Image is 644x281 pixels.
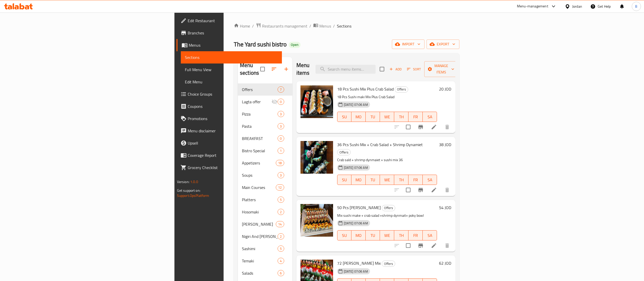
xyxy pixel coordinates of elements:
[238,218,292,230] div: [PERSON_NAME]14
[396,113,406,121] span: TH
[188,164,278,171] span: Grocery Checklist
[380,230,394,240] button: WE
[410,232,421,239] span: FR
[389,66,402,72] span: Add
[238,230,292,242] div: Nigiri And [PERSON_NAME]2
[176,137,282,149] a: Upsell
[415,184,427,196] button: Branch-specific-item
[242,123,278,129] span: Pasta
[238,132,292,145] div: BREAKFAST0
[342,269,370,274] span: [DATE] 07:06 AM
[242,135,278,142] span: BREAKFAST
[439,204,451,211] h6: 54 JOD
[339,113,350,121] span: SU
[289,42,300,48] div: Open
[176,112,282,125] a: Promotions
[276,161,284,165] span: 18
[407,66,421,72] span: Sort
[342,165,370,170] span: [DATE] 07:06 AM
[238,83,292,96] div: Offers7
[177,192,209,199] a: Support.OpsPlatform
[439,85,451,93] h6: 20 JOD
[394,230,408,240] button: TH
[431,187,437,193] a: Edit menu item
[280,63,292,75] button: Add section
[382,261,395,267] div: Offers
[234,39,287,50] span: The Yard sushi bistro
[278,234,284,239] span: 2
[242,258,278,264] div: Temaki
[181,63,282,76] a: Full Menu View
[431,242,437,249] a: Edit menu item
[382,232,392,239] span: WE
[353,113,364,121] span: MO
[177,178,189,185] span: Version:
[238,96,292,108] div: Lagta offer0
[382,205,395,211] span: Offers
[403,185,414,195] span: Select to update
[403,240,414,251] span: Select to update
[278,258,284,264] div: items
[278,136,284,141] span: 0
[425,113,435,121] span: SA
[406,65,422,73] button: Sort
[238,145,292,157] div: Bistro Special1
[185,67,278,73] span: Full Menu View
[368,176,378,184] span: TU
[319,23,331,29] span: Menus
[395,86,408,92] span: Offers
[439,141,451,148] h6: 38 JOD
[188,91,278,97] span: Choice Groups
[278,271,284,276] span: 6
[242,184,276,190] span: Main Courses
[300,85,333,118] img: 18 Pcs Sushi Mix Plus Crab Salad
[278,246,284,252] div: items
[188,116,278,122] span: Promotions
[176,125,282,137] a: Menu disclaimer
[271,99,278,105] svg: Inactive section
[396,232,406,239] span: TH
[188,18,278,24] span: Edit Restaurant
[441,184,453,196] button: delete
[342,221,370,226] span: [DATE] 07:06 AM
[439,260,451,267] h6: 62 JOD
[351,175,366,185] button: MO
[353,232,364,239] span: MO
[342,102,370,107] span: [DATE] 07:06 AM
[238,267,292,279] div: Salads6
[366,112,380,122] button: TU
[242,148,278,154] span: Bistro Special
[392,40,424,49] button: import
[382,261,395,267] span: Offers
[242,246,278,252] span: Sashimi
[278,111,284,117] div: items
[394,175,408,185] button: TH
[176,149,282,161] a: Coverage Report
[300,141,333,174] img: 36 Pcs Sushi Mix + Crab Salad + Shrimp Dynamiet
[242,197,278,203] span: Platters
[234,23,459,29] nav: breadcrumb
[242,111,278,117] span: Pizza
[276,221,284,227] div: items
[368,113,378,121] span: TU
[382,205,395,211] div: Offers
[238,181,292,194] div: Main Courses12
[257,64,268,74] span: Select all sections
[395,86,408,93] div: Offers
[428,63,454,75] span: Manage items
[278,148,284,153] span: 1
[276,222,284,227] span: 14
[278,135,284,142] div: items
[351,112,366,122] button: MO
[238,108,292,120] div: Pizza3
[410,113,421,121] span: FR
[176,100,282,112] a: Coupons
[242,99,271,105] span: Lagta offer
[337,204,381,211] span: 50 Pcs [PERSON_NAME]
[238,206,292,218] div: Hosomaki2
[339,176,350,184] span: SU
